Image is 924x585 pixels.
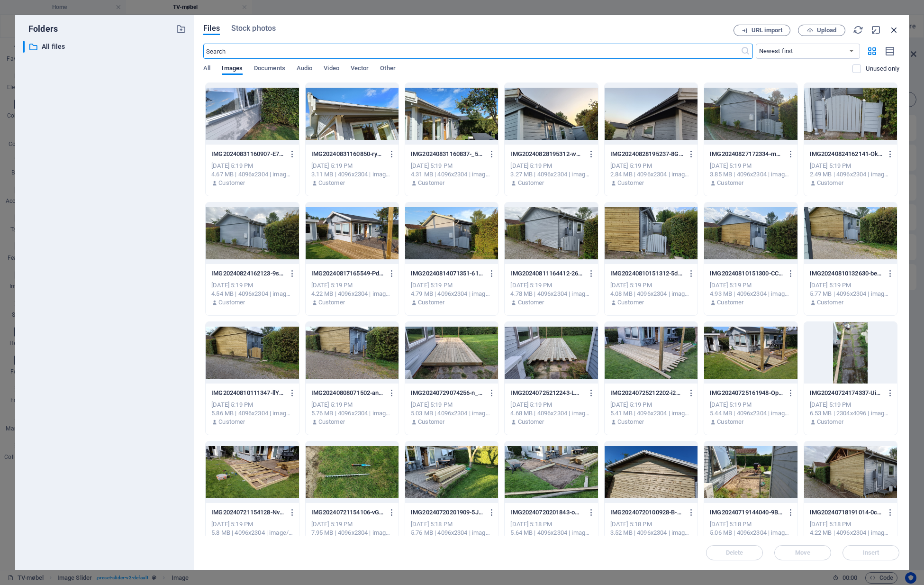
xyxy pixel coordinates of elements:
p: IMG20240725212202-i2LzH817E0Ng1yDgPq_d2Q.jpg [610,389,683,397]
div: [DATE] 5:19 PM [411,281,492,290]
p: Folders [23,23,58,35]
p: Customer [617,418,644,426]
p: IMG20240811164412-261IRz5JE83cFyHIpU5_Ew.jpg [510,269,583,278]
div: 5.8 MB | 4096x2304 | image/jpeg [211,529,293,537]
div: 3.85 MB | 4096x2304 | image/jpeg [710,170,791,179]
div: 5.41 MB | 4096x2304 | image/jpeg [610,409,692,418]
div: [DATE] 5:19 PM [510,162,592,170]
div: [DATE] 5:19 PM [211,520,293,529]
div: 5.77 MB | 4096x2304 | image/jpeg [810,290,891,298]
div: [DATE] 5:19 PM [810,401,891,409]
p: IMG20240824162123-9snhhlhXIWxBrOEl8uS40Q.jpg [211,269,284,278]
p: IMG20240810111347-llYptMVPoTxL185mhoccwA.jpg [211,389,284,397]
div: [DATE] 5:19 PM [610,162,692,170]
span: Documents [254,63,285,76]
p: IMG20240720100928-B-sETtDsY0XW9gXfUJF75w.jpg [610,508,683,517]
p: Customer [418,179,444,187]
p: IMG20240831160837-_5O_SjLF5ZtTc279zgzTQg.jpg [411,150,484,158]
div: [DATE] 5:18 PM [810,520,891,529]
p: IMG20240827172334-movj-imKOtMUfLLGG0gIIw.jpg [710,150,783,158]
div: [DATE] 5:19 PM [211,162,293,170]
div: 5.06 MB | 4096x2304 | image/jpeg [710,529,791,537]
span: Stock photos [231,23,276,34]
p: Customer [318,418,345,426]
p: Customer [418,298,444,307]
p: IMG20240718191014-0cET21oFPvTqnUzkfA4srg.jpg [810,508,883,517]
p: IMG20240810132630-be6uVDAp6NZMgE9LArDuAw.jpg [810,269,883,278]
div: 5.76 MB | 4096x2304 | image/jpeg [311,409,393,418]
p: Customer [617,298,644,307]
div: [DATE] 5:19 PM [211,401,293,409]
p: IMG20240720201843-owJyhyHIAyrz0dso6LFL9w.jpg [510,508,583,517]
div: [DATE] 5:19 PM [311,162,393,170]
i: Reload [853,25,863,35]
div: [DATE] 5:18 PM [610,520,692,529]
p: IMG20240725161948-OpJXVVSrbo-tKown5UU35w.jpg [710,389,783,397]
p: Customer [717,418,743,426]
p: Customer [617,179,644,187]
div: 4.31 MB | 4096x2304 | image/jpeg [411,170,492,179]
div: [DATE] 5:19 PM [510,401,592,409]
span: All [203,63,210,76]
p: Customer [717,298,743,307]
p: IMG20240808071502-anQH3RwR8UjUe2J17vSucg.jpg [311,389,384,397]
p: IMG20240828195237-8GE2GF-AjyUjmHKoUyMuFw.jpg [610,150,683,158]
i: Minimize [871,25,881,35]
p: IMG20240721154128-NvOsnvi9T1zf5LVV2w3XCg.jpg [211,508,284,517]
div: [DATE] 5:19 PM [411,162,492,170]
div: 4.68 MB | 4096x2304 | image/jpeg [510,409,592,418]
p: Customer [418,418,444,426]
div: [DATE] 5:19 PM [610,401,692,409]
p: Customer [218,418,245,426]
p: IMG20240720201909-5JCmxpT55fCkZlal4v1TJw.jpg [411,508,484,517]
div: 6.53 MB | 2304x4096 | image/jpeg [810,409,891,418]
div: 4.54 MB | 4096x2304 | image/jpeg [211,290,293,298]
div: 2.49 MB | 4096x2304 | image/jpeg [810,170,891,179]
p: IMG20240817165549-PdqMJ0TIcMwvebJNk50f0Q.jpg [311,269,384,278]
p: IMG20240810151312-5d4vKvu-VKnDRnGYk3rrUw.jpg [610,269,683,278]
button: Upload [798,25,845,36]
p: IMG20240814071351-61eLgdcl3ZQI7WW23K7Iew.jpg [411,269,484,278]
p: IMG20240810151300-CC0Dmf10vESgNs33bJh0Kw.jpg [710,269,783,278]
div: [DATE] 5:19 PM [610,281,692,290]
div: 5.86 MB | 4096x2304 | image/jpeg [211,409,293,418]
p: Customer [318,298,345,307]
p: Customer [218,179,245,187]
div: [DATE] 5:19 PM [710,162,791,170]
p: IMG20240828195312-wxhCJZnOn9W1TZ4hEwgraQ.jpg [510,150,583,158]
div: 4.93 MB | 4096x2304 | image/jpeg [710,290,791,298]
p: Customer [817,418,843,426]
div: 3.52 MB | 4096x2304 | image/jpeg [610,529,692,537]
div: 4.22 MB | 4096x2304 | image/jpeg [311,290,393,298]
span: Images [222,63,243,76]
div: [DATE] 5:19 PM [710,281,791,290]
p: IMG20240721154106-vGeGbCSPqo1uN08cBs1U_g.jpg [311,508,384,517]
p: Displays only files that are not in use on the website. Files added during this session can still... [866,64,899,73]
div: [DATE] 5:19 PM [810,162,891,170]
div: [DATE] 5:18 PM [510,520,592,529]
p: Customer [318,179,345,187]
p: IMG20240725212243-LMr0YQGt3Es7a4Df4cbZnQ.jpg [510,389,583,397]
div: 3.11 MB | 4096x2304 | image/jpeg [311,170,393,179]
div: 4.79 MB | 4096x2304 | image/jpeg [411,290,492,298]
i: Close [889,25,899,35]
p: Customer [518,418,544,426]
i: Create new folder [176,24,186,34]
div: [DATE] 5:19 PM [311,520,393,529]
p: IMG20240831160907-E7rsmVVLKQgkIN7XDTvQVA.jpg [211,150,284,158]
p: Customer [817,179,843,187]
div: 5.76 MB | 4096x2304 | image/jpeg [411,529,492,537]
div: 7.95 MB | 4096x2304 | image/jpeg [311,529,393,537]
span: URL import [752,27,782,33]
p: IMG20240824162141-Okur8V08-ohhaNQe-w9qdQ.jpg [810,150,883,158]
div: 3.27 MB | 4096x2304 | image/jpeg [510,170,592,179]
button: URL import [734,25,790,36]
input: Search [203,44,740,59]
div: 4.67 MB | 4096x2304 | image/jpeg [211,170,293,179]
div: [DATE] 5:19 PM [710,401,791,409]
p: All files [42,41,169,52]
div: 2.84 MB | 4096x2304 | image/jpeg [610,170,692,179]
div: [DATE] 5:19 PM [211,281,293,290]
div: 5.64 MB | 4096x2304 | image/jpeg [510,529,592,537]
div: ​ [23,41,25,53]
